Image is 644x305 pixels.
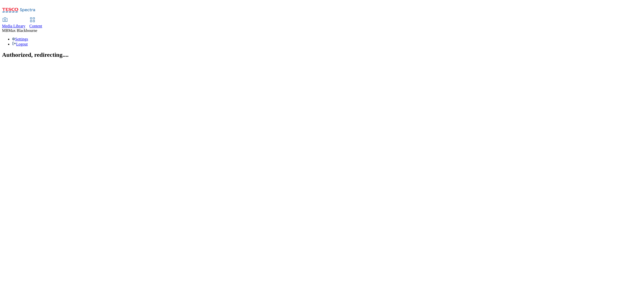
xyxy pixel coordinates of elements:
a: Logout [12,42,28,46]
a: Content [29,18,42,28]
span: Max Blackbourne [8,28,37,33]
a: Settings [12,37,28,41]
span: MB [2,28,8,33]
span: Media Library [2,24,25,28]
span: Content [29,24,42,28]
a: Media Library [2,18,25,28]
h2: Authorized, redirecting.... [2,52,642,58]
